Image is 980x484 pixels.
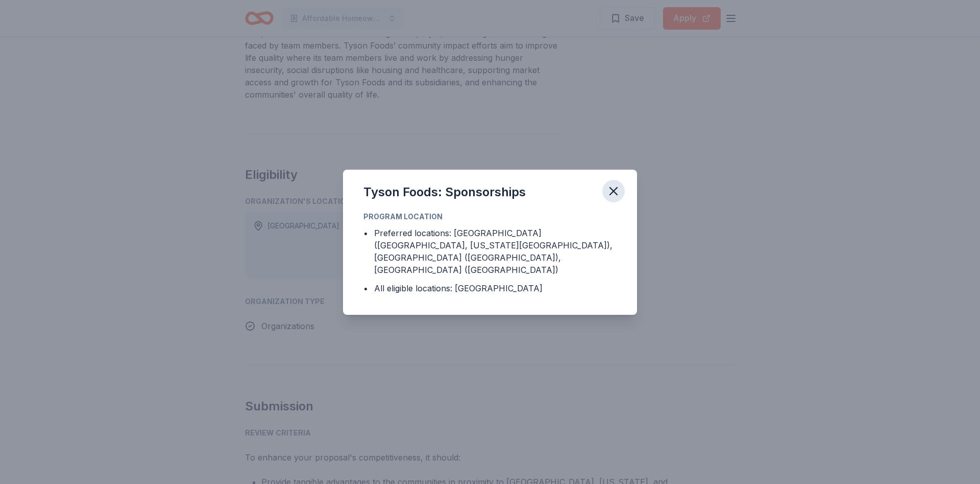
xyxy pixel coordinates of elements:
[374,227,617,276] div: Preferred locations: [GEOGRAPHIC_DATA] ([GEOGRAPHIC_DATA], [US_STATE][GEOGRAPHIC_DATA]), [GEOGRAP...
[374,282,543,294] div: All eligible locations: [GEOGRAPHIC_DATA]
[363,282,368,294] div: •
[363,227,368,239] div: •
[363,184,526,200] div: Tyson Foods: Sponsorships
[363,211,617,223] div: Program Location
